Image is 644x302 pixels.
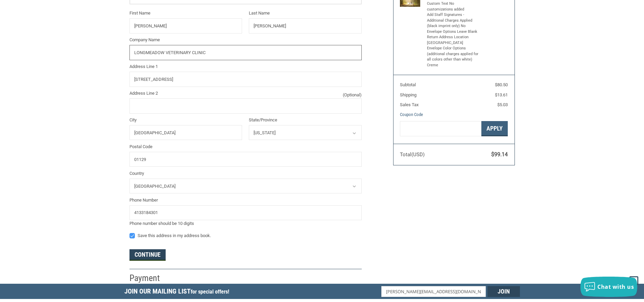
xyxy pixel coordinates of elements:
[249,117,362,123] label: State/Province
[129,273,169,284] h2: Payment
[129,117,242,123] label: City
[129,10,242,17] label: First Name
[129,90,362,97] label: Address Line 2
[580,277,637,297] button: Chat with us
[129,233,362,238] label: Save this address in my address book.
[400,102,419,107] span: Sales Tax
[491,151,508,158] span: $99.14
[191,288,229,295] span: for special offers!
[400,112,423,117] a: Coupon Code
[129,37,362,43] label: Company Name
[129,220,362,227] div: Phone number should be 10 digits
[129,143,362,150] label: Postal Code
[400,121,481,136] input: Gift Certificate or Coupon Code
[129,63,362,70] label: Address Line 1
[495,82,508,87] span: $80.50
[343,92,362,98] small: (Optional)
[249,10,362,17] label: Last Name
[427,12,479,29] li: Add Staff Signatures - Additional Charges Applied (black imprint only) No
[427,46,479,68] li: Envelope Color Options (additional charges applied for all colors other than white) Creme
[487,286,520,297] input: Join
[400,152,425,158] span: Total (USD)
[427,1,479,12] li: Custom Text No customizations added
[400,82,416,87] span: Subtotal
[497,102,508,107] span: $5.03
[400,92,416,97] span: Shipping
[129,170,362,177] label: Country
[427,34,479,46] li: Return Address Location [GEOGRAPHIC_DATA]
[129,197,362,204] label: Phone Number
[481,121,508,136] button: Apply
[495,92,508,97] span: $13.61
[381,286,486,297] input: Email
[597,283,634,291] span: Chat with us
[124,284,233,301] h5: Join Our Mailing List
[129,249,166,261] button: Continue
[427,29,479,35] li: Envelope Options Leave Blank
